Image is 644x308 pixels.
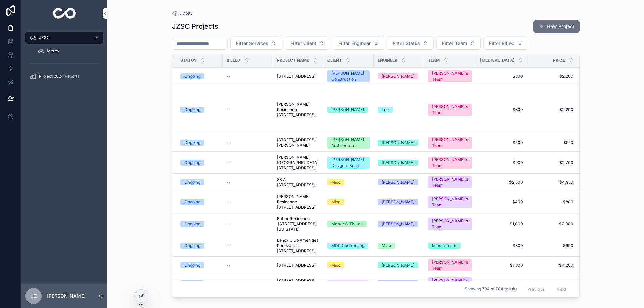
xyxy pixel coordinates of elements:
[277,194,319,210] a: [PERSON_NAME] Residence [STREET_ADDRESS]
[331,199,340,205] div: Misc
[277,177,319,188] a: 8B A [STREET_ADDRESS]
[327,262,370,268] a: Misc
[428,259,472,271] a: [PERSON_NAME]'s Team
[553,58,565,63] span: Price
[480,107,523,112] span: $800
[378,107,420,113] a: Leo
[184,179,200,185] div: Ongoing
[184,199,200,205] div: Ongoing
[432,218,468,230] div: [PERSON_NAME]'s Team
[227,281,231,286] span: --
[480,74,523,79] a: $800
[428,137,472,149] a: [PERSON_NAME]'s Team
[180,262,219,268] a: Ongoing
[227,199,231,205] span: --
[327,70,370,82] a: [PERSON_NAME] Construction
[184,160,200,166] div: Ongoing
[382,107,389,113] div: Leo
[227,74,231,79] span: --
[327,179,370,185] a: Misc
[236,40,268,47] span: Filter Services
[227,160,269,165] a: --
[531,160,573,165] a: $2,700
[277,216,319,232] a: Better Residence [STREET_ADDRESS][US_STATE]
[227,243,269,248] a: --
[432,70,468,82] div: [PERSON_NAME]'s Team
[378,280,420,286] a: [PERSON_NAME]
[428,243,472,249] a: Miao's Team
[428,157,472,169] a: [PERSON_NAME]'s Team
[382,262,414,268] div: [PERSON_NAME]
[387,37,434,50] button: Select Button
[531,243,573,248] a: $900
[382,179,414,185] div: [PERSON_NAME]
[480,199,523,205] span: $400
[277,74,319,79] a: [STREET_ADDRESS]
[531,221,573,227] a: $2,000
[227,221,269,227] a: --
[378,140,420,146] a: [PERSON_NAME]
[47,293,86,299] p: [PERSON_NAME]
[382,221,414,227] div: [PERSON_NAME]
[378,160,420,166] a: [PERSON_NAME]
[480,263,523,268] a: $1,800
[331,280,364,286] div: [PERSON_NAME]
[172,10,192,17] a: JZSC
[184,107,200,113] div: Ongoing
[227,107,231,112] span: --
[531,107,573,112] a: $2,200
[180,179,219,185] a: Ongoing
[531,74,573,79] span: $2,200
[432,157,468,169] div: [PERSON_NAME]'s Team
[480,180,523,185] a: $2,500
[480,243,523,248] a: $300
[277,155,319,171] span: [PERSON_NAME][GEOGRAPHIC_DATA] [STREET_ADDRESS]
[227,140,269,145] a: --
[34,45,103,57] a: Mercy
[531,199,573,205] a: $800
[277,74,316,79] span: [STREET_ADDRESS]
[480,221,523,227] span: $1,000
[277,58,309,63] span: Project Name
[480,160,523,165] a: $900
[227,199,269,205] a: --
[483,37,528,50] button: Select Button
[428,176,472,188] a: [PERSON_NAME]'s Team
[432,259,468,271] div: [PERSON_NAME]'s Team
[180,58,197,63] span: Status
[531,263,573,268] a: $4,200
[227,221,231,227] span: --
[227,243,231,248] span: --
[180,280,219,286] a: Ongoing
[277,278,319,289] a: [STREET_ADDRESS][US_STATE]
[227,58,240,63] span: Billed
[327,137,370,149] a: [PERSON_NAME] Architecture
[227,74,269,79] a: --
[432,243,457,249] div: Miao's Team
[25,32,103,44] a: JZSC
[184,221,200,227] div: Ongoing
[25,70,103,82] a: Project 2024 Reports
[180,160,219,166] a: Ongoing
[180,107,219,113] a: Ongoing
[378,243,420,249] a: Miao
[531,140,573,145] a: $950
[277,238,319,254] a: Lenox Club Amenities Renovation [STREET_ADDRESS]
[47,48,59,54] span: Mercy
[184,73,200,79] div: Ongoing
[531,180,573,185] a: $4,950
[277,137,319,148] a: [STREET_ADDRESS][PERSON_NAME]
[432,196,468,208] div: [PERSON_NAME]'s Team
[382,243,391,249] div: Miao
[432,104,468,116] div: [PERSON_NAME]'s Team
